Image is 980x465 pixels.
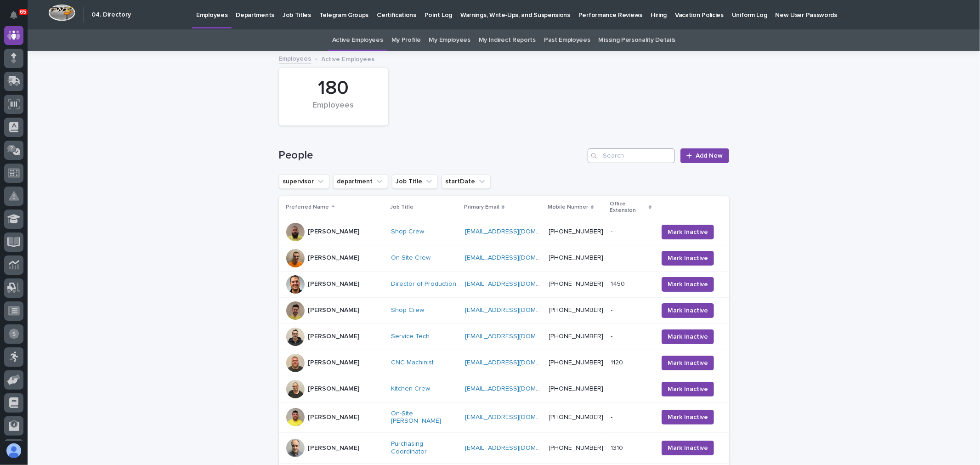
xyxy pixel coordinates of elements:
[599,29,676,51] a: Missing Personality Details
[549,255,604,261] a: [PHONE_NUMBER]
[322,53,375,63] p: Active Employees
[279,271,729,297] tr: [PERSON_NAME]Director of Production [EMAIL_ADDRESS][DOMAIN_NAME] [PHONE_NUMBER]14501450 Mark Inac...
[48,4,75,21] img: Workspace Logo
[611,278,627,288] p: 1450
[611,412,615,421] p: -
[333,174,388,189] button: department
[91,11,131,19] h2: 04. Directory
[668,443,708,453] span: Mark Inactive
[668,385,708,394] span: Mark Inactive
[308,333,360,340] p: [PERSON_NAME]
[392,174,438,189] button: Job Title
[279,219,729,245] tr: [PERSON_NAME]Shop Crew [EMAIL_ADDRESS][DOMAIN_NAME] [PHONE_NUMBER]-- Mark Inactive
[465,281,569,287] a: [EMAIL_ADDRESS][DOMAIN_NAME]
[680,148,729,163] a: Add New
[279,149,584,162] h1: People
[479,29,536,51] a: My Indirect Reports
[465,386,569,392] a: [EMAIL_ADDRESS][DOMAIN_NAME]
[465,307,569,313] a: [EMAIL_ADDRESS][DOMAIN_NAME]
[465,333,569,340] a: [EMAIL_ADDRESS][DOMAIN_NAME]
[391,385,430,393] a: Kitchen Crew
[332,29,383,51] a: Active Employees
[308,306,360,314] p: [PERSON_NAME]
[549,281,604,287] a: [PHONE_NUMBER]
[465,359,569,366] a: [EMAIL_ADDRESS][DOMAIN_NAME]
[279,174,329,189] button: supervisor
[611,252,615,262] p: -
[611,226,615,236] p: -
[465,445,569,451] a: [EMAIL_ADDRESS][DOMAIN_NAME]
[549,445,604,451] a: [PHONE_NUMBER]
[279,297,729,323] tr: [PERSON_NAME]Shop Crew [EMAIL_ADDRESS][DOMAIN_NAME] [PHONE_NUMBER]-- Mark Inactive
[668,413,708,422] span: Mark Inactive
[308,254,360,262] p: [PERSON_NAME]
[662,382,714,397] button: Mark Inactive
[279,402,729,433] tr: [PERSON_NAME]On-Site [PERSON_NAME] [EMAIL_ADDRESS][DOMAIN_NAME] [PHONE_NUMBER]-- Mark Inactive
[549,414,604,420] a: [PHONE_NUMBER]
[662,303,714,318] button: Mark Inactive
[611,383,615,393] p: -
[611,357,625,367] p: 1120
[308,444,360,452] p: [PERSON_NAME]
[308,359,360,367] p: [PERSON_NAME]
[548,202,589,212] p: Mobile Number
[611,331,615,340] p: -
[549,333,604,340] a: [PHONE_NUMBER]
[442,174,491,189] button: startDate
[308,385,360,393] p: [PERSON_NAME]
[279,323,729,350] tr: [PERSON_NAME]Service Tech [EMAIL_ADDRESS][DOMAIN_NAME] [PHONE_NUMBER]-- Mark Inactive
[391,440,458,456] a: Purchasing Coordinator
[662,277,714,292] button: Mark Inactive
[544,29,590,51] a: Past Employees
[662,225,714,239] button: Mark Inactive
[668,280,708,289] span: Mark Inactive
[611,442,625,452] p: 1310
[286,202,329,212] p: Preferred Name
[668,306,708,315] span: Mark Inactive
[662,356,714,370] button: Mark Inactive
[611,305,615,314] p: -
[429,29,470,51] a: My Employees
[668,227,708,237] span: Mark Inactive
[668,332,708,341] span: Mark Inactive
[465,228,569,235] a: [EMAIL_ADDRESS][DOMAIN_NAME]
[4,6,23,25] button: Notifications
[668,254,708,263] span: Mark Inactive
[662,251,714,266] button: Mark Inactive
[549,307,604,313] a: [PHONE_NUMBER]
[308,280,360,288] p: [PERSON_NAME]
[588,148,675,163] input: Search
[279,53,312,63] a: Employees
[295,77,373,100] div: 180
[308,228,360,236] p: [PERSON_NAME]
[391,254,431,262] a: On-Site Crew
[662,410,714,425] button: Mark Inactive
[279,245,729,271] tr: [PERSON_NAME]On-Site Crew [EMAIL_ADDRESS][DOMAIN_NAME] [PHONE_NUMBER]-- Mark Inactive
[464,202,499,212] p: Primary Email
[391,29,421,51] a: My Profile
[662,441,714,455] button: Mark Inactive
[610,199,647,216] p: Office Extension
[308,414,360,421] p: [PERSON_NAME]
[549,386,604,392] a: [PHONE_NUMBER]
[549,228,604,235] a: [PHONE_NUMBER]
[279,376,729,402] tr: [PERSON_NAME]Kitchen Crew [EMAIL_ADDRESS][DOMAIN_NAME] [PHONE_NUMBER]-- Mark Inactive
[20,9,26,15] p: 65
[391,280,456,288] a: Director of Production
[696,153,723,159] span: Add New
[4,441,23,460] button: users-avatar
[11,11,23,26] div: Notifications65
[391,359,434,367] a: CNC Machinist
[465,414,569,420] a: [EMAIL_ADDRESS][DOMAIN_NAME]
[279,350,729,376] tr: [PERSON_NAME]CNC Machinist [EMAIL_ADDRESS][DOMAIN_NAME] [PHONE_NUMBER]11201120 Mark Inactive
[465,255,569,261] a: [EMAIL_ADDRESS][DOMAIN_NAME]
[295,101,373,120] div: Employees
[279,433,729,464] tr: [PERSON_NAME]Purchasing Coordinator [EMAIL_ADDRESS][DOMAIN_NAME] [PHONE_NUMBER]13101310 Mark Inac...
[549,359,604,366] a: [PHONE_NUMBER]
[662,329,714,344] button: Mark Inactive
[390,202,414,212] p: Job Title
[668,358,708,368] span: Mark Inactive
[391,306,424,314] a: Shop Crew
[391,228,424,236] a: Shop Crew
